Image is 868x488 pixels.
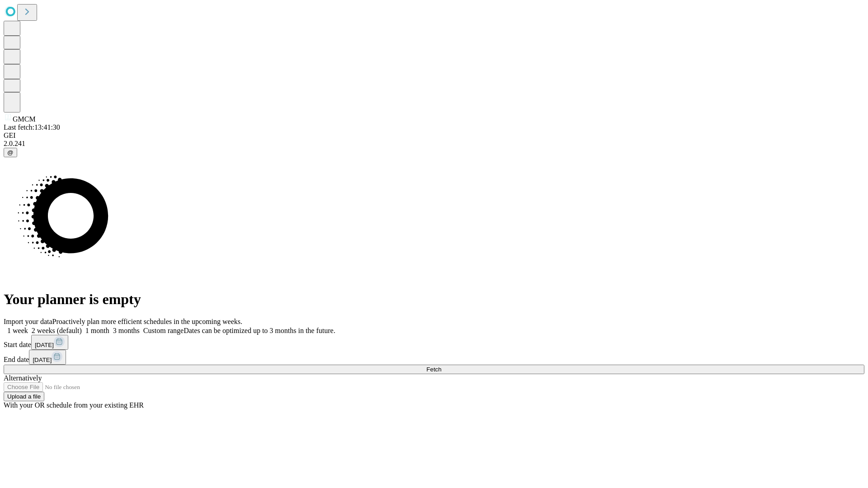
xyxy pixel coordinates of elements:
[29,350,66,365] button: [DATE]
[35,342,54,348] span: [DATE]
[52,318,242,325] span: Proactively plan more efficient schedules in the upcoming weeks.
[4,291,864,308] h1: Your planner is empty
[13,115,36,123] span: GMCM
[4,365,864,374] button: Fetch
[426,366,441,373] span: Fetch
[7,149,14,156] span: @
[4,392,44,401] button: Upload a file
[113,327,140,334] span: 3 months
[7,327,28,334] span: 1 week
[31,335,68,350] button: [DATE]
[4,131,864,140] div: GEI
[4,123,60,131] span: Last fetch: 13:41:30
[4,401,144,409] span: With your OR schedule from your existing EHR
[4,140,864,148] div: 2.0.241
[4,148,17,157] button: @
[4,318,52,325] span: Import your data
[33,357,52,363] span: [DATE]
[4,335,864,350] div: Start date
[184,327,335,334] span: Dates can be optimized up to 3 months in the future.
[143,327,184,334] span: Custom range
[4,374,42,382] span: Alternatively
[4,350,864,365] div: End date
[32,327,82,334] span: 2 weeks (default)
[85,327,109,334] span: 1 month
